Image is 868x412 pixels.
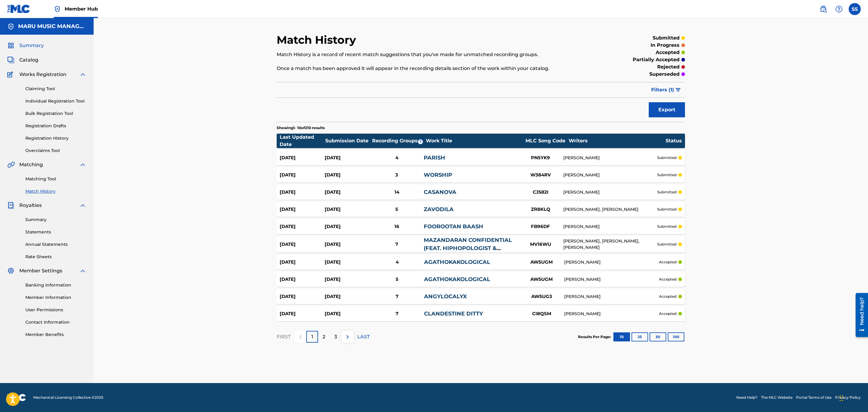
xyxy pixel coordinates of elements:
img: expand [79,202,86,209]
a: Contact Information [25,319,86,325]
div: MV16WU [518,241,563,248]
button: 100 [668,332,684,341]
p: 2 [323,333,325,341]
a: Annual Statements [25,241,86,248]
a: The MLC Website [761,395,792,400]
div: 3 [370,172,424,179]
div: Help [833,3,845,15]
p: LAST [357,333,370,341]
p: submitted [653,34,680,42]
img: help [835,5,843,13]
button: Export [649,102,685,117]
button: Filters (1) [648,82,685,97]
div: [PERSON_NAME] [563,223,657,230]
a: PARISH [424,154,445,161]
p: Showing 1 - 10 of 210 results [277,125,325,131]
div: PN5YK9 [518,154,563,161]
span: Mechanical Licensing Collective © 2025 [33,395,103,400]
a: ANGYLOCALYX [424,293,467,300]
img: search [820,5,827,13]
div: [DATE] [280,293,325,300]
div: [DATE] [325,293,370,300]
div: User Menu [849,3,861,15]
div: [PERSON_NAME] [564,293,659,300]
div: 5 [370,206,424,213]
p: accepted [659,311,677,316]
div: ZR8KLQ [518,206,563,213]
p: FIRST [277,333,291,341]
div: 16 [370,223,424,230]
button: 10 [613,332,630,341]
div: [DATE] [325,310,370,317]
a: CatalogCatalog [7,56,38,64]
div: [PERSON_NAME], [PERSON_NAME] [563,206,657,213]
img: Accounts [7,23,14,30]
a: Public Search [817,3,829,15]
img: right [344,333,351,341]
img: expand [79,267,86,274]
div: FB96DF [518,223,563,230]
a: AGATHOKAKOLOGICAL [424,259,490,265]
div: [DATE] [325,154,370,161]
a: WORSHIP [424,172,452,178]
a: Match History [25,188,86,195]
p: submitted [657,189,677,195]
p: 3 [334,333,337,341]
p: submitted [657,172,677,178]
p: Match History is a record of recent match suggestions that you've made for unmatched recording gr... [277,51,591,58]
a: Registration Drafts [25,123,86,129]
p: Results Per Page: [578,334,612,340]
span: Matching [19,161,43,168]
div: MLC Song Code [523,137,568,144]
div: [DATE] [280,206,325,213]
div: AW5UGM [519,259,564,266]
div: 4 [370,259,424,266]
p: submitted [657,155,677,160]
p: Once a match has been approved it will appear in the recording details section of the work within... [277,65,591,72]
a: Banking Information [25,282,86,288]
div: Work Title [426,137,522,144]
div: 7 [370,310,424,317]
span: Member Settings [19,267,62,274]
a: User Permissions [25,307,86,313]
p: submitted [657,207,677,212]
img: filter [676,88,681,92]
p: partially accepted [633,56,680,63]
img: Matching [7,161,15,168]
div: AW5UGM [519,276,564,283]
a: Statements [25,229,86,235]
div: Writers [569,137,665,144]
a: Rate Sheets [25,254,86,260]
p: rejected [657,63,680,71]
a: CASANOVA [424,189,456,195]
a: Bulk Registration Tool [25,110,86,117]
img: Catalog [7,56,14,64]
a: Registration History [25,135,86,141]
div: Chat Widget [838,383,868,412]
div: [DATE] [280,189,325,196]
span: Works Registration [19,71,66,78]
p: accepted [659,294,677,299]
div: [PERSON_NAME] [563,189,657,195]
div: [DATE] [325,241,370,248]
p: submitted [657,242,677,247]
a: Summary [25,217,86,223]
div: [DATE] [325,276,370,283]
img: Royalties [7,202,14,209]
div: [DATE] [325,259,370,266]
a: Matching Tool [25,176,86,182]
a: FOOROOTAN BAASH [424,223,483,230]
div: [DATE] [280,172,325,179]
p: 1 [311,333,313,341]
img: Summary [7,42,14,49]
h5: MARU MUSIC MANAGEMENT [18,23,86,30]
a: Claiming Tool [25,86,86,92]
p: submitted [657,224,677,229]
div: [DATE] [280,310,325,317]
img: Works Registration [7,71,15,78]
div: [PERSON_NAME] [563,172,657,178]
a: Member Benefits [25,331,86,338]
span: Member Hub [65,5,98,12]
p: superseded [649,71,680,78]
